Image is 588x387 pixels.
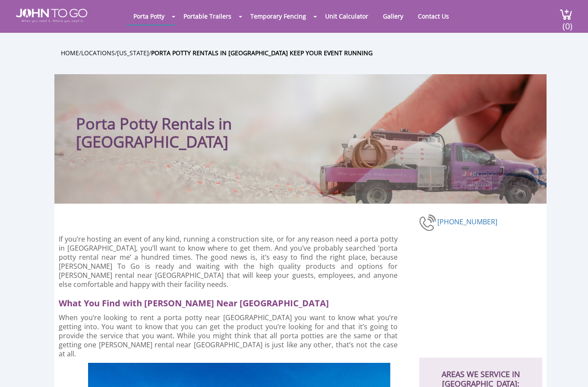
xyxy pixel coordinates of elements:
a: Contact Us [411,8,455,25]
a: Portable Trailers [177,8,238,25]
p: If you’re hosting an event of any kind, running a construction site, or for any reason need a por... [59,235,398,289]
h1: Porta Potty Rentals in [GEOGRAPHIC_DATA] [76,91,354,151]
p: When you’re looking to rent a porta potty near [GEOGRAPHIC_DATA] you want to know what you’re get... [59,313,398,359]
span: (0) [562,13,572,32]
a: Unit Calculator [319,8,375,25]
a: Gallery [376,8,410,25]
ul: / / / [61,48,553,58]
img: phone-number [419,213,437,232]
a: Porta Potty Rentals in [GEOGRAPHIC_DATA] Keep Your Event Running [151,49,373,57]
a: Home [61,49,79,57]
a: [PHONE_NUMBER] [437,217,497,227]
img: JOHN to go [16,9,87,22]
img: Truck [309,123,542,204]
a: Locations [81,49,115,57]
h2: What You Find with [PERSON_NAME] Near [GEOGRAPHIC_DATA] [59,293,405,309]
a: [US_STATE] [117,49,149,57]
img: cart a [560,9,572,20]
a: Temporary Fencing [244,8,313,25]
a: Porta Potty [127,8,171,25]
